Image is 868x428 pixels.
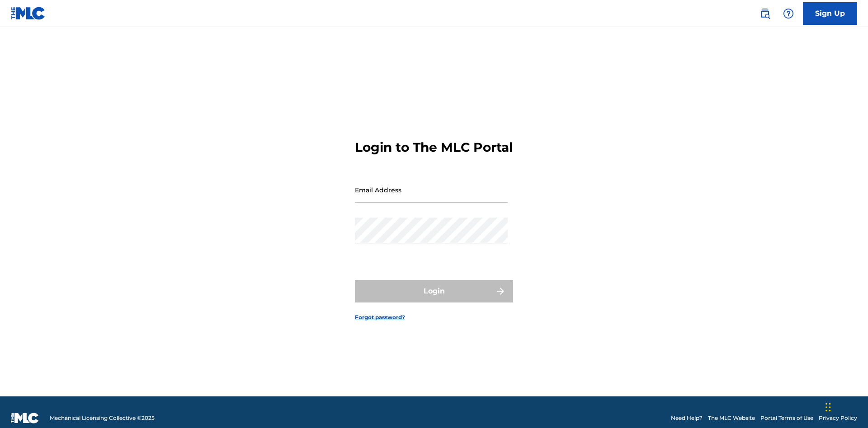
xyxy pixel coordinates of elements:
img: logo [11,413,39,423]
a: The MLC Website [708,414,755,422]
iframe: Chat Widget [823,385,868,428]
a: Portal Terms of Use [760,414,813,422]
a: Sign Up [803,2,857,25]
a: Forgot password? [355,313,405,321]
a: Need Help? [671,414,703,422]
div: Help [779,5,797,23]
a: Privacy Policy [819,414,857,422]
img: MLC Logo [11,7,46,20]
div: Drag [826,394,831,421]
img: search [759,8,770,19]
a: Public Search [756,5,774,23]
span: Mechanical Licensing Collective © 2025 [50,414,155,422]
h3: Login to The MLC Portal [355,140,513,155]
img: help [783,8,794,19]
